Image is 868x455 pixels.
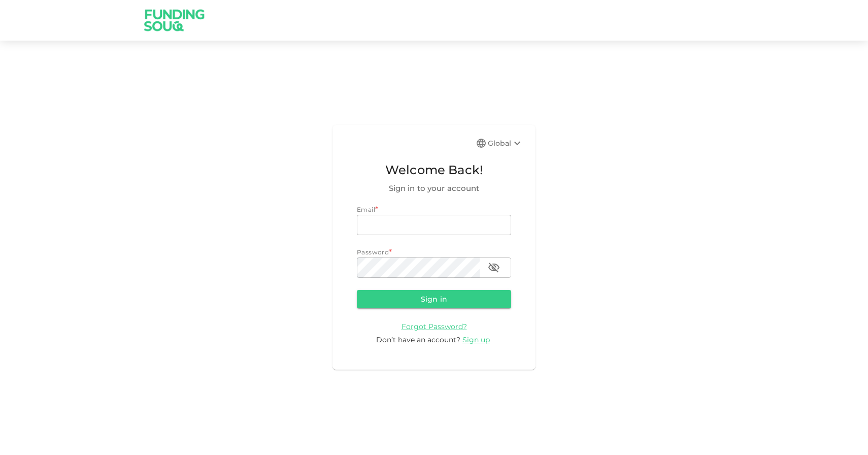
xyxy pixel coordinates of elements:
[402,321,467,331] a: Forgot Password?
[357,206,375,213] span: Email
[357,248,389,256] span: Password
[462,335,490,344] span: Sign up
[376,335,460,344] span: Don’t have an account?
[357,257,480,278] input: password
[357,160,511,180] span: Welcome Back!
[402,322,467,331] span: Forgot Password?
[357,215,511,235] input: email
[357,182,511,194] span: Sign in to your account
[357,290,511,308] button: Sign in
[488,137,523,149] div: Global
